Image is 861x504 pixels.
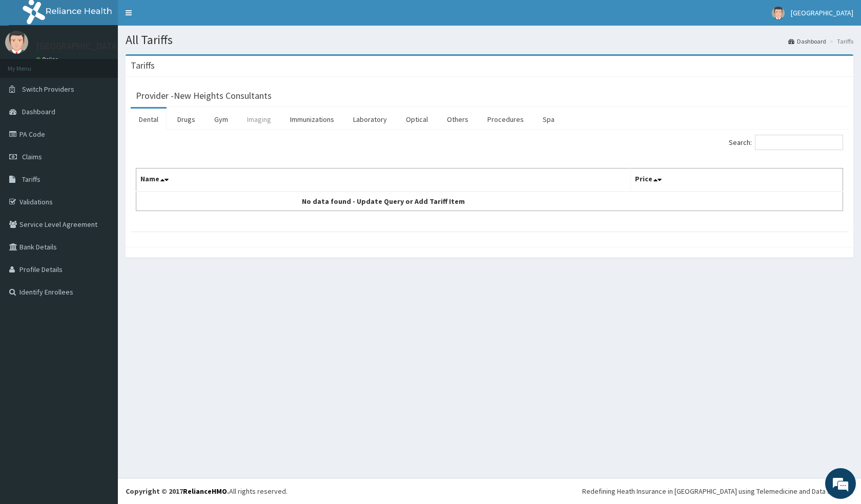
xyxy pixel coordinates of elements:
[631,169,843,192] th: Price
[755,135,843,150] input: Search:
[5,31,28,54] img: User Image
[136,169,631,192] th: Name
[118,478,861,504] footer: All rights reserved.
[239,109,279,130] a: Imaging
[36,41,120,51] p: [GEOGRAPHIC_DATA]
[206,109,236,130] a: Gym
[22,152,42,161] span: Claims
[131,109,167,130] a: Dental
[22,107,55,116] span: Dashboard
[772,7,785,19] img: User Image
[136,91,272,100] h3: Provider - New Heights Consultants
[136,192,631,211] td: No data found - Update Query or Add Tariff Item
[791,8,853,17] span: [GEOGRAPHIC_DATA]
[282,109,342,130] a: Immunizations
[439,109,477,130] a: Others
[126,487,229,496] strong: Copyright © 2017 .
[131,61,155,70] h3: Tariffs
[22,85,74,94] span: Switch Providers
[22,175,40,184] span: Tariffs
[479,109,532,130] a: Procedures
[582,486,853,496] div: Redefining Heath Insurance in [GEOGRAPHIC_DATA] using Telemedicine and Data Science!
[729,135,843,150] label: Search:
[36,56,60,63] a: Online
[827,37,853,46] li: Tariffs
[788,37,826,46] a: Dashboard
[535,109,563,130] a: Spa
[398,109,436,130] a: Optical
[345,109,395,130] a: Laboratory
[169,109,203,130] a: Drugs
[126,33,853,47] h1: All Tariffs
[183,487,227,496] a: RelianceHMO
